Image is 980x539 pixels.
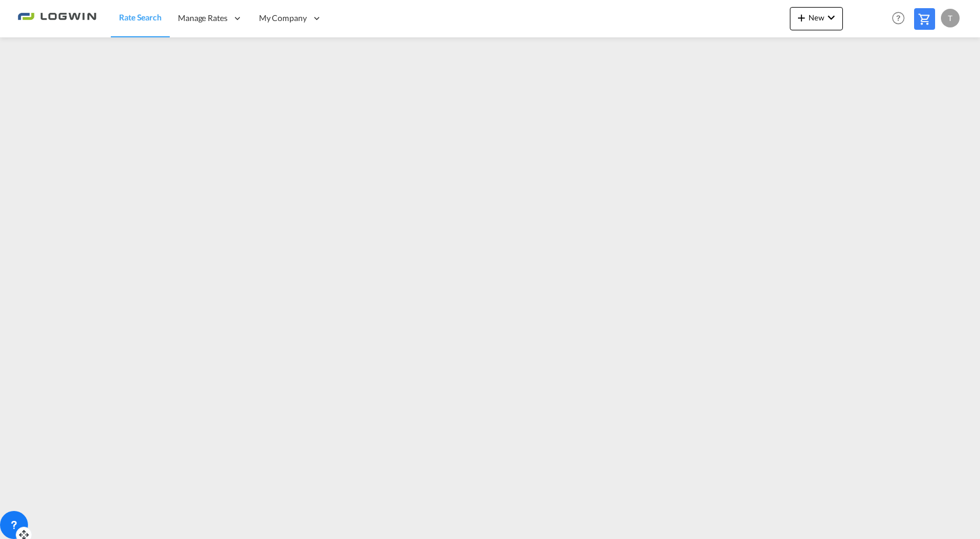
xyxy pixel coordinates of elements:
[941,9,960,27] div: T
[888,8,914,29] div: Help
[794,13,838,22] span: New
[17,5,96,32] img: 2761ae10d95411efa20a1f5e0282d2d7.png
[178,12,228,24] span: Manage Rates
[259,12,307,24] span: My Company
[888,8,908,28] span: Help
[824,11,838,25] md-icon: icon-chevron-down
[119,12,162,22] span: Rate Search
[794,11,808,25] md-icon: icon-plus 400-fg
[790,7,843,30] button: icon-plus 400-fgNewicon-chevron-down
